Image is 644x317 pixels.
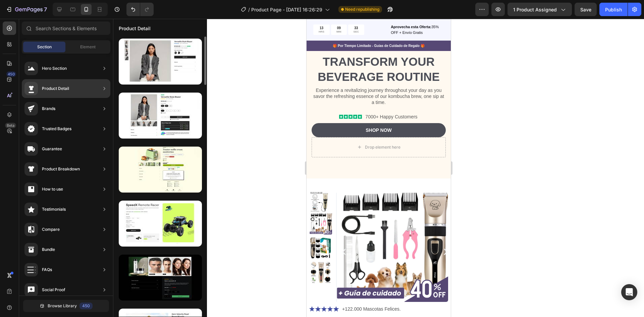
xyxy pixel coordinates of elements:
span: Element [80,44,96,50]
div: Social Proof [42,286,65,293]
button: Save [575,3,597,16]
iframe: Design area [307,19,451,317]
span: / [248,6,250,13]
div: Open Intercom Messenger [621,284,637,300]
div: 450 [79,303,93,309]
div: Testimonials [42,206,66,213]
button: 7 [3,3,50,16]
div: Trusted Badges [42,125,71,132]
div: Product Breakdown [42,166,80,172]
div: FAQs [42,266,52,273]
span: Save [580,7,591,12]
div: Compare [42,226,60,233]
span: Section [37,44,52,50]
input: Search Sections & Elements [22,21,110,35]
span: Product Page - [DATE] 16:26:29 [251,6,322,13]
button: Publish [599,3,628,16]
div: Brands [42,105,55,112]
div: How to use [42,186,63,193]
span: Browse Library [48,303,77,309]
p: 7 [44,5,47,13]
div: Guarantee [42,146,62,152]
div: Product Detail [42,85,69,92]
span: 1 product assigned [513,6,557,13]
div: Hero Section [42,65,67,72]
div: Beta [5,123,16,128]
div: Bundle [42,246,55,253]
button: Browse Library450 [23,300,109,312]
div: Publish [605,6,622,13]
button: 1 product assigned [507,3,572,16]
span: Need republishing [345,6,379,12]
div: 450 [6,71,16,77]
div: Undo/Redo [126,3,154,16]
